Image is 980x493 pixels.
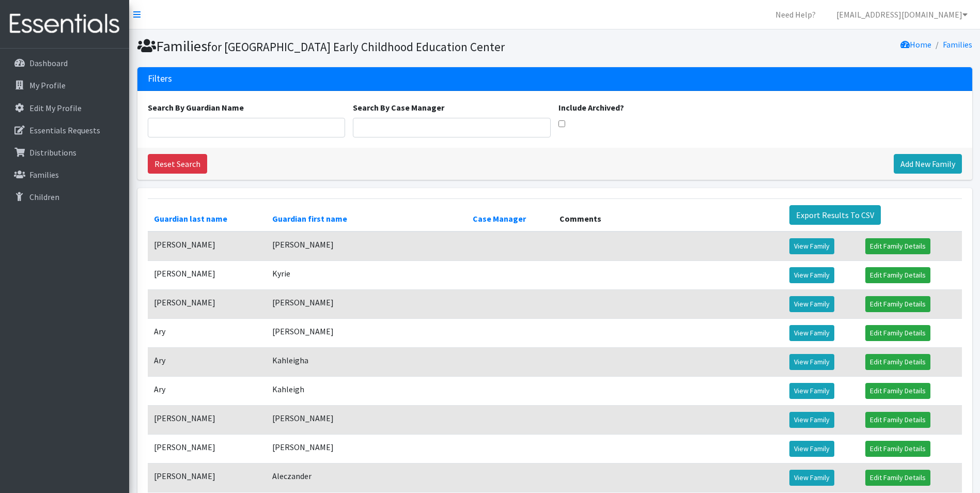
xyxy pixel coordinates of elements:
p: Edit My Profile [29,103,82,113]
a: Reset Search [148,154,207,174]
td: Kyrie [266,260,466,289]
td: Kahleigh [266,376,466,405]
a: Need Help? [767,4,824,25]
small: for [GEOGRAPHIC_DATA] Early Childhood Education Center [207,39,505,54]
a: Edit Family Details [865,354,930,370]
label: Include Archived? [558,101,624,114]
a: Edit Family Details [865,383,930,399]
a: My Profile [4,75,125,96]
a: View Family [789,238,834,254]
a: View Family [789,441,834,457]
td: Aleczander [266,463,466,492]
td: [PERSON_NAME] [148,260,266,289]
p: Families [29,170,59,180]
a: Families [943,39,972,50]
a: Families [4,164,125,185]
td: [PERSON_NAME] [148,405,266,434]
td: [PERSON_NAME] [148,463,266,492]
a: View Family [789,325,834,341]
td: [PERSON_NAME] [266,434,466,463]
img: HumanEssentials [4,7,125,41]
a: Children [4,187,125,207]
p: Dashboard [29,58,68,68]
td: [PERSON_NAME] [148,434,266,463]
td: [PERSON_NAME] [266,289,466,318]
td: Ary [148,318,266,347]
label: Search By Case Manager [353,101,444,114]
td: Kahleigha [266,347,466,376]
a: View Family [789,470,834,486]
a: Guardian first name [272,213,347,224]
a: View Family [789,296,834,312]
a: View Family [789,267,834,283]
a: Dashboard [4,53,125,73]
a: Export Results To CSV [789,205,881,225]
td: Ary [148,347,266,376]
td: [PERSON_NAME] [148,289,266,318]
p: My Profile [29,80,66,90]
a: Edit Family Details [865,267,930,283]
a: Distributions [4,142,125,163]
td: [PERSON_NAME] [266,318,466,347]
td: Ary [148,376,266,405]
a: Edit Family Details [865,412,930,428]
th: Comments [553,198,783,232]
a: Case Manager [473,213,526,224]
p: Distributions [29,147,76,158]
h3: Filters [148,73,172,84]
a: Home [900,39,931,50]
td: [PERSON_NAME] [266,405,466,434]
a: Edit Family Details [865,441,930,457]
a: Guardian last name [154,213,227,224]
h1: Families [137,37,551,55]
a: View Family [789,354,834,370]
label: Search By Guardian Name [148,101,244,114]
td: [PERSON_NAME] [148,232,266,261]
a: Edit Family Details [865,238,930,254]
a: Edit Family Details [865,325,930,341]
a: View Family [789,383,834,399]
a: Edit Family Details [865,296,930,312]
a: Essentials Requests [4,120,125,141]
a: Add New Family [894,154,962,174]
a: View Family [789,412,834,428]
a: [EMAIL_ADDRESS][DOMAIN_NAME] [828,4,976,25]
a: Edit My Profile [4,98,125,118]
a: Edit Family Details [865,470,930,486]
p: Children [29,192,59,202]
td: [PERSON_NAME] [266,232,466,261]
p: Essentials Requests [29,125,100,135]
